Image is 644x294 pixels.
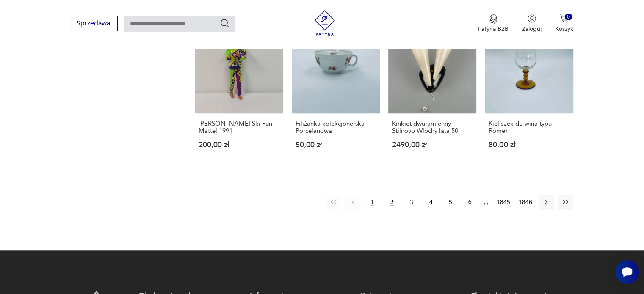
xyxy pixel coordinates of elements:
[489,14,498,24] img: Ikona medalu
[478,25,509,33] p: Patyna B2B
[485,25,573,165] a: Kieliszek do wina typu RömerKieliszek do wina typu Römer80,00 zł
[220,18,230,28] button: Szukaj
[71,21,118,27] a: Sprzedawaj
[292,25,380,165] a: Filiżanka kolekcjonerska PorcelanowaFiliżanka kolekcjonerska Porcelanowa50,00 zł
[388,25,476,165] a: Kinkiet dwuramienny Stilnovo Włochy lata 50.Kinkiet dwuramienny Stilnovo Włochy lata 50.2490,00 zł
[195,25,283,165] a: Lalka Ken Ski Fun Mattel 1991[PERSON_NAME] Ski Fun Mattel 1991200,00 zł
[522,25,542,33] p: Zaloguj
[384,195,400,210] button: 2
[489,141,569,148] p: 80,00 zł
[528,14,536,23] img: Ikonka użytkownika
[443,195,458,210] button: 5
[423,195,439,210] button: 4
[565,14,572,21] div: 0
[478,14,509,33] button: Patyna B2B
[199,141,279,148] p: 200,00 zł
[495,195,512,210] button: 1845
[365,195,380,210] button: 1
[296,141,376,148] p: 50,00 zł
[555,14,573,33] button: 0Koszyk
[71,16,118,31] button: Sprzedawaj
[312,10,337,36] img: Patyna - sklep z meblami i dekoracjami vintage
[560,14,568,23] img: Ikona koszyka
[478,14,509,33] a: Ikona medaluPatyna B2B
[517,195,534,210] button: 1846
[199,120,279,135] h3: [PERSON_NAME] Ski Fun Mattel 1991
[392,141,473,148] p: 2490,00 zł
[615,260,639,284] iframe: Smartsupp widget button
[404,195,419,210] button: 3
[522,14,542,33] button: Zaloguj
[296,120,376,135] h3: Filiżanka kolekcjonerska Porcelanowa
[392,120,473,135] h3: Kinkiet dwuramienny Stilnovo Włochy lata 50.
[462,195,478,210] button: 6
[555,25,573,33] p: Koszyk
[489,120,569,135] h3: Kieliszek do wina typu Römer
